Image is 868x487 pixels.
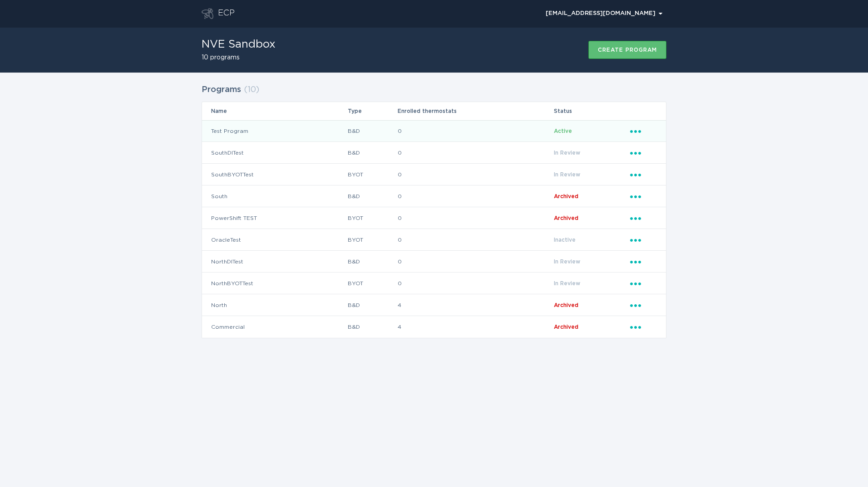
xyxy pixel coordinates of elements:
[202,294,666,316] tr: 116e07f7915c4c4a9324842179135979
[630,126,657,136] div: Popover menu
[347,142,397,164] td: B&D
[630,300,657,310] div: Popover menu
[347,102,397,120] th: Type
[347,294,397,316] td: B&D
[202,273,666,294] tr: 83377a20e7264d7bae746b314e85a0ee
[554,128,572,134] span: Active
[202,120,347,142] td: Test Program
[397,164,553,185] td: 0
[202,102,666,120] tr: Table Headers
[554,172,580,177] span: In Review
[554,324,578,330] span: Archived
[202,185,666,207] tr: 42761ba875c643c9a42209b7258b2ec5
[202,207,347,229] td: PowerShift TEST
[397,251,553,273] td: 0
[347,207,397,229] td: BYOT
[598,47,657,53] div: Create program
[347,164,397,185] td: BYOT
[202,229,347,251] td: OracleTest
[202,120,666,142] tr: fc965d71b8e644e187efd24587ccd12c
[542,7,666,20] div: Popover menu
[554,259,580,264] span: In Review
[397,229,553,251] td: 0
[202,251,347,273] td: NorthDITest
[202,316,666,338] tr: 4b12f45bbec648bb849041af0e128f2c
[202,82,241,98] h2: Programs
[202,8,213,19] button: Go to dashboard
[202,273,347,294] td: NorthBYOTTest
[202,54,276,61] h2: 10 programs
[202,316,347,338] td: Commercial
[202,142,347,164] td: SouthDITest
[202,39,276,50] h1: NVE Sandbox
[218,8,235,19] div: ECP
[202,229,666,251] tr: 628d02043c56473e9ef05a6774d164d6
[397,185,553,207] td: 0
[554,281,580,286] span: In Review
[244,86,259,94] span: ( 10 )
[554,194,578,199] span: Archived
[630,278,657,288] div: Popover menu
[630,148,657,158] div: Popover menu
[630,170,657,180] div: Popover menu
[202,207,666,229] tr: d3ebbe26646c42a587ebc76e3d10c38b
[347,120,397,142] td: B&D
[202,251,666,273] tr: 8198219c6da24ec286c291abafba40da
[630,191,657,201] div: Popover menu
[630,257,657,267] div: Popover menu
[630,322,657,332] div: Popover menu
[202,142,666,164] tr: 8a10b352683d4066856916e58640d313
[554,302,578,308] span: Archived
[397,102,553,120] th: Enrolled thermostats
[630,235,657,245] div: Popover menu
[347,229,397,251] td: BYOT
[542,7,666,20] button: Open user account details
[546,11,662,16] div: [EMAIL_ADDRESS][DOMAIN_NAME]
[554,215,578,221] span: Archived
[397,316,553,338] td: 4
[347,185,397,207] td: B&D
[397,142,553,164] td: 0
[347,273,397,294] td: BYOT
[202,164,666,185] tr: db1a91d69cd64bd4af200559586165b5
[554,150,580,156] span: In Review
[554,237,576,243] span: Inactive
[588,41,666,59] button: Create program
[347,316,397,338] td: B&D
[553,102,630,120] th: Status
[202,164,347,185] td: SouthBYOTTest
[397,207,553,229] td: 0
[347,251,397,273] td: B&D
[630,213,657,223] div: Popover menu
[397,273,553,294] td: 0
[397,120,553,142] td: 0
[397,294,553,316] td: 4
[202,185,347,207] td: South
[202,102,347,120] th: Name
[202,294,347,316] td: North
